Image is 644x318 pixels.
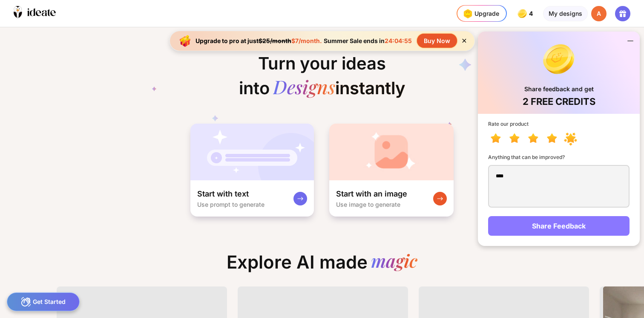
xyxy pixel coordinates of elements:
div: Share Feedback [488,216,630,236]
img: upgrade-nav-btn-icon.gif [461,7,474,20]
div: Start with text [197,189,249,199]
span: $25/month [259,37,291,44]
span: 24:04:55 [385,37,412,44]
div: Explore AI made [220,252,424,280]
span: $7/month. [291,37,322,44]
img: startWithImageCardBg.jpg [329,124,454,180]
div: Use prompt to generate [197,201,264,208]
div: A [591,6,607,21]
span: 4 [529,10,535,17]
div: Anything that can be improved? [488,154,630,161]
div: Start with an image [336,189,407,199]
div: Use image to generate [336,201,400,208]
div: Upgrade [461,7,499,20]
div: 2 FREE CREDITS [523,96,595,107]
div: Get Started [7,292,80,311]
div: magic [371,252,417,273]
div: Rate our product [488,121,630,127]
div: Share feedback and get [524,86,594,93]
div: Buy Now [417,34,457,48]
div: Upgrade to pro at just [195,37,322,44]
img: startWithTextCardBg.jpg [190,124,314,180]
div: Summer Sale ends in [322,37,414,44]
img: upgrade-banner-new-year-icon.gif [177,32,194,49]
div: My designs [543,6,588,21]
